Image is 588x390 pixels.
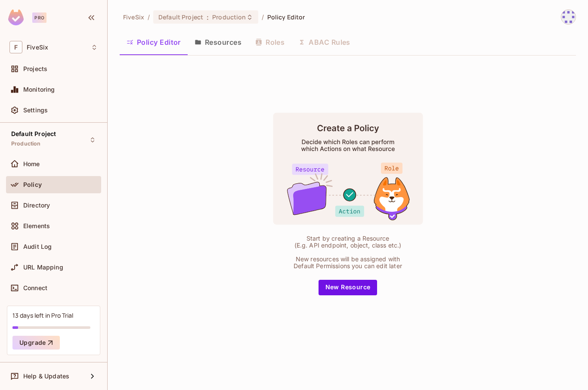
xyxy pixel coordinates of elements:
div: 13 days left in Pro Trial [12,311,73,319]
span: Policy Editor [267,13,305,21]
button: New Resource [319,280,378,295]
span: Help & Updates [23,373,69,380]
img: SReyMgAAAABJRU5ErkJggg== [8,9,24,25]
span: Directory [23,202,50,209]
li: / [148,13,150,21]
div: Pro [32,12,46,23]
span: Settings [23,107,48,114]
span: Elements [23,223,50,229]
span: Audit Log [23,243,52,250]
span: URL Mapping [23,264,63,271]
span: Home [23,161,40,167]
span: Default Project [11,130,56,137]
span: Workspace: FiveSix [27,44,48,51]
span: the active workspace [123,13,144,21]
span: : [206,14,209,21]
span: Production [212,13,246,21]
span: Connect [23,285,47,291]
div: New resources will be assigned with Default Permissions you can edit later [290,256,406,269]
button: Resources [188,31,248,53]
button: Upgrade [12,336,60,350]
span: Production [11,140,41,147]
span: F [9,41,22,53]
span: Policy [23,181,42,188]
span: Monitoring [23,86,55,93]
div: Start by creating a Resource (E.g. API endpoint, object, class etc.) [290,235,406,249]
img: noah@fivesixhealthcare.com [561,10,576,24]
span: Projects [23,65,47,72]
span: Default Project [158,13,203,21]
button: Policy Editor [120,31,188,53]
li: / [262,13,264,21]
